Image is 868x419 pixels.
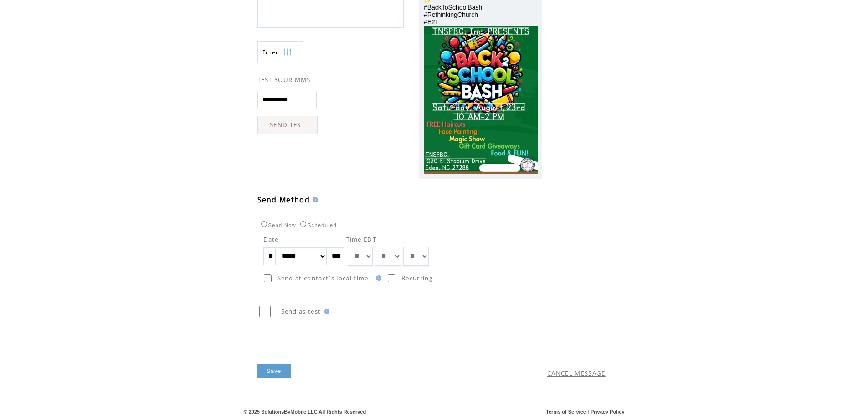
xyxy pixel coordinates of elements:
img: help.gif [373,275,381,281]
span: © 2025 SolutionsByMobile LLC All Rights Reserved [244,409,366,414]
span: TEST YOUR MMS [257,76,311,84]
img: help.gif [310,197,318,202]
a: Terms of Service [546,409,586,414]
a: CANCEL MESSAGE [547,369,606,378]
label: Send Now [259,222,296,228]
span: Recurring [401,274,433,282]
span: Time EDT [346,235,377,243]
span: Send Method [257,195,310,205]
span: Date [263,235,279,243]
label: Scheduled [298,222,337,228]
span: Send as test [281,307,321,316]
img: help.gif [321,309,329,314]
a: Privacy Policy [591,409,625,414]
span: | [587,409,589,414]
span: Show filters [262,48,279,56]
input: Send Now [261,221,267,227]
a: Save [257,364,291,378]
img: filters.png [283,42,292,62]
input: Scheduled [300,221,306,227]
span: Send at contact`s local time [277,274,369,282]
a: Filter [257,41,303,62]
a: SEND TEST [257,116,318,134]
